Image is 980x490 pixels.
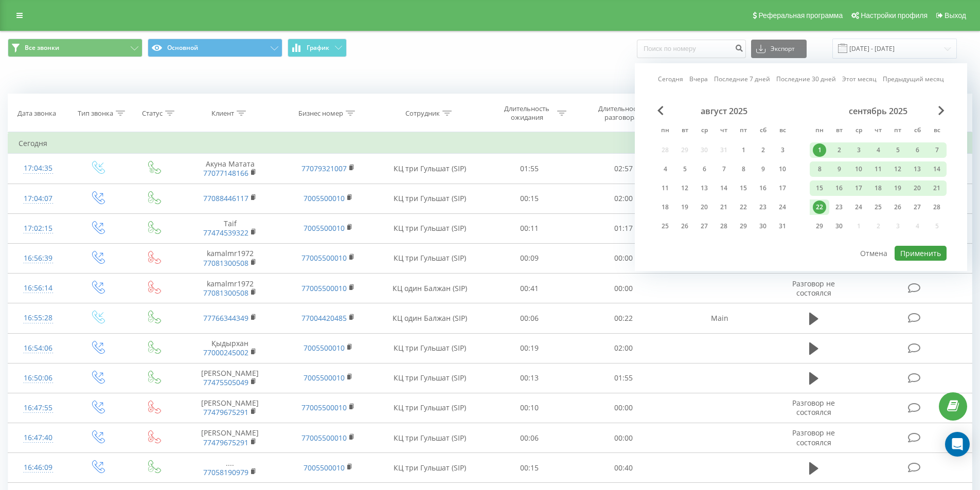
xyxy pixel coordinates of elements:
[483,243,577,273] td: 00:09
[813,182,826,195] div: 15
[891,143,904,157] div: 5
[203,348,248,357] a: 77000245002
[861,11,928,20] span: Настройки профиля
[842,74,877,84] a: Этот месяц
[19,219,58,239] div: 17:02:15
[868,161,888,177] div: чт 11 сент. 2025 г.
[304,373,345,383] a: 7005500010
[792,279,835,298] span: Разговор не состоялся
[655,106,792,116] div: август 2025
[658,182,672,195] div: 11
[17,109,56,118] div: Дата звонка
[927,142,947,158] div: вс 7 сент. 2025 г.
[883,74,944,84] a: Предыдущий месяц
[483,274,577,303] td: 00:41
[377,274,483,303] td: КЦ один Балжан (SIP)
[945,432,970,457] div: Open Intercom Messenger
[483,333,577,363] td: 00:19
[714,219,734,234] div: чт 28 авг. 2025 г.
[907,180,927,196] div: сб 20 сент. 2025 г.
[832,143,846,157] div: 2
[930,201,943,214] div: 28
[734,180,753,196] div: пт 15 авг. 2025 г.
[181,213,279,243] td: Taif
[911,201,924,214] div: 27
[895,246,947,261] button: Применить
[810,142,829,158] div: пн 1 сент. 2025 г.
[25,44,59,52] span: Все звонки
[675,219,694,234] div: вт 26 авг. 2025 г.
[483,184,577,213] td: 00:15
[655,219,675,234] div: пн 25 авг. 2025 г.
[304,463,345,473] a: 7005500010
[301,283,347,293] a: 77005500010
[657,106,664,115] span: Previous Month
[930,162,943,176] div: 14
[911,162,924,176] div: 13
[301,253,347,263] a: 77005500010
[655,199,675,215] div: пн 18 авг. 2025 г.
[773,142,792,158] div: вс 3 авг. 2025 г.
[142,109,163,118] div: Статус
[810,199,829,215] div: пн 22 сент. 2025 г.
[829,161,849,177] div: вт 9 сент. 2025 г.
[753,180,773,196] div: сб 16 авг. 2025 г.
[658,74,683,84] a: Сегодня
[377,243,483,273] td: КЦ три Гульшат (SIP)
[405,109,440,118] div: Сотрудник
[483,303,577,333] td: 00:06
[792,398,835,417] span: Разговор не состоялся
[929,123,945,139] abbr: воскресенье
[753,142,773,158] div: сб 2 авг. 2025 г.
[577,184,671,213] td: 02:00
[907,199,927,215] div: сб 27 сент. 2025 г.
[871,201,885,214] div: 25
[773,219,792,234] div: вс 31 авг. 2025 г.
[734,161,753,177] div: пт 8 авг. 2025 г.
[288,39,347,57] button: График
[849,180,868,196] div: ср 17 сент. 2025 г.
[832,182,846,195] div: 16
[849,142,868,158] div: ср 3 сент. 2025 г.
[19,189,58,209] div: 17:04:07
[637,40,746,58] input: Поиск по номеру
[775,123,790,139] abbr: воскресенье
[577,243,671,273] td: 00:00
[694,199,714,215] div: ср 20 авг. 2025 г.
[891,182,904,195] div: 19
[734,142,753,158] div: пт 1 авг. 2025 г.
[577,154,671,184] td: 02:57
[829,219,849,234] div: вт 30 сент. 2025 г.
[773,180,792,196] div: вс 17 авг. 2025 г.
[737,162,750,176] div: 8
[658,201,672,214] div: 18
[829,199,849,215] div: вт 23 сент. 2025 г.
[737,182,750,195] div: 15
[301,313,347,323] a: 77004420485
[907,161,927,177] div: сб 13 сент. 2025 г.
[698,201,711,214] div: 20
[810,106,947,116] div: сентябрь 2025
[734,219,753,234] div: пт 29 авг. 2025 г.
[577,274,671,303] td: 00:00
[181,274,279,303] td: kamalmr1972
[927,161,947,177] div: вс 14 сент. 2025 г.
[181,333,279,363] td: Қыдырхан
[756,143,770,157] div: 2
[181,453,279,483] td: ....
[483,453,577,483] td: 00:15
[907,142,927,158] div: сб 6 сент. 2025 г.
[776,220,789,233] div: 31
[927,199,947,215] div: вс 28 сент. 2025 г.
[758,11,843,20] span: Реферальная программа
[675,180,694,196] div: вт 12 авг. 2025 г.
[938,106,945,115] span: Next Month
[500,104,555,122] div: Длительность ожидания
[377,363,483,393] td: КЦ три Гульшат (SIP)
[888,142,907,158] div: пт 5 сент. 2025 г.
[810,161,829,177] div: пн 8 сент. 2025 г.
[776,182,789,195] div: 17
[852,182,865,195] div: 17
[148,39,282,57] button: Основной
[831,123,847,139] abbr: вторник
